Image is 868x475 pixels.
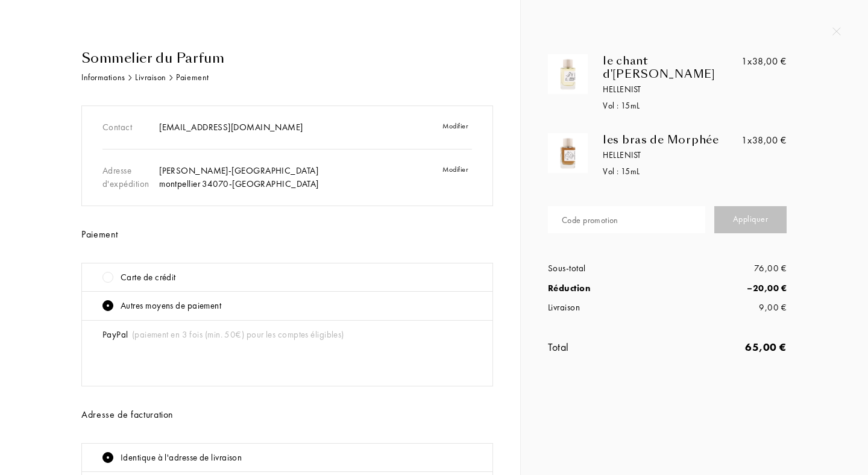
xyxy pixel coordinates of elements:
[551,136,585,170] img: 3II623Y9OE.png
[667,262,787,275] div: 76,00 €
[121,451,242,465] div: Identique à l'adresse de livraison
[741,134,752,146] span: 1x
[551,57,585,91] img: VWGBAKMRYB.png
[832,27,841,36] img: quit_onboard.svg
[667,282,787,295] div: – 20,00 €
[548,282,667,295] div: Réduction
[741,133,787,148] div: 38,00 €
[102,157,159,198] div: Adresse d'expédition
[121,299,221,313] div: Autres moyens de paiement
[121,271,176,285] div: Carte de crédit
[176,71,209,84] div: Paiement
[741,55,752,68] span: 1x
[548,339,667,355] div: Total
[159,164,424,191] div: [PERSON_NAME] - [GEOGRAPHIC_DATA] montpellier 34070 - [GEOGRAPHIC_DATA]
[424,113,480,142] div: Modifier
[81,227,493,242] div: Paiement
[741,54,787,69] div: 38,00 €
[603,165,747,178] div: Vol : 15 mL
[81,48,493,68] div: Sommelier du Parfum
[548,301,667,315] div: Livraison
[562,214,618,227] div: Code promotion
[102,113,159,142] div: Contact
[548,262,667,275] div: Sous-total
[169,75,173,81] img: arr_black.svg
[81,71,125,84] div: Informations
[603,83,747,96] div: Hellenist
[159,121,424,134] div: [EMAIL_ADDRESS][DOMAIN_NAME]
[603,54,747,81] div: le chant d'[PERSON_NAME]
[667,339,787,355] div: 65,00 €
[603,99,747,112] div: Vol : 15 mL
[603,133,747,146] div: les bras de Morphée
[102,328,480,348] div: PayPal
[102,347,344,374] iframe: PayPal-paypal
[128,329,344,341] span: (paiement en 3 fois (min. 50€) pour les comptes éligibles)
[667,301,787,315] div: 9,00 €
[603,149,747,162] div: Hellenist
[135,71,166,84] div: Livraison
[128,75,132,81] img: arr_black.svg
[424,157,480,198] div: Modifier
[81,407,493,422] div: Adresse de facturation
[714,206,787,233] div: Appliquer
